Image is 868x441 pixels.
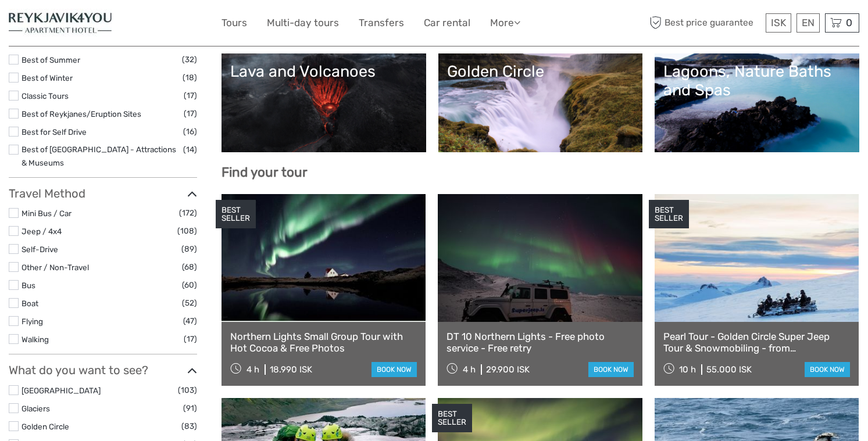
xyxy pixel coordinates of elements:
[22,55,80,64] a: Best of Summer
[359,15,404,31] a: Transfers
[486,364,530,375] div: 29.900 ISK
[646,13,763,33] span: Best price guarantee
[9,9,112,37] img: 6-361f32cd-14e7-48eb-9e68-625e5797bc9e_logo_small.jpg
[22,127,87,137] a: Best for Self Drive
[844,17,854,28] span: 0
[270,364,312,375] div: 18.990 ISK
[22,145,176,167] a: Best of [GEOGRAPHIC_DATA] - Attractions & Museums
[222,164,308,180] b: Find your tour
[182,296,197,310] span: (52)
[22,73,73,83] a: Best of Winter
[432,404,472,433] div: BEST SELLER
[216,200,256,229] div: BEST SELLER
[22,109,141,119] a: Best of Reykjanes/Eruption Sites
[247,364,259,375] span: 4 h
[178,383,197,397] span: (103)
[182,278,197,292] span: (60)
[183,125,197,138] span: (16)
[179,206,197,220] span: (172)
[183,143,197,156] span: (14)
[22,422,69,431] a: Golden Circle
[447,62,634,144] a: Golden Circle
[447,62,634,81] div: Golden Circle
[588,362,634,377] a: book now
[663,62,851,144] a: Lagoons, Nature Baths and Spas
[222,15,247,31] a: Tours
[230,62,417,144] a: Lava and Volcanoes
[230,62,417,81] div: Lava and Volcanoes
[22,91,69,101] a: Classic Tours
[230,331,417,354] a: Northern Lights Small Group Tour with Hot Cocoa & Free Photos
[463,364,476,375] span: 4 h
[177,224,197,238] span: (108)
[22,404,50,413] a: Glaciers
[446,331,633,354] a: DT 10 Northern Lights - Free photo service - Free retry
[184,89,197,102] span: (17)
[22,209,72,218] a: Mini Bus / Car
[22,299,38,308] a: Boat
[184,107,197,120] span: (17)
[663,62,851,100] div: Lagoons, Nature Baths and Spas
[22,281,35,290] a: Bus
[771,17,786,28] span: ISK
[181,242,197,256] span: (89)
[182,260,197,274] span: (68)
[679,364,696,375] span: 10 h
[22,386,101,395] a: [GEOGRAPHIC_DATA]
[22,263,89,272] a: Other / Non-Travel
[184,332,197,346] span: (17)
[22,317,43,326] a: Flying
[372,362,417,377] a: book now
[182,53,197,66] span: (32)
[490,15,520,31] a: More
[649,200,689,229] div: BEST SELLER
[16,20,131,30] p: We're away right now. Please check back later!
[805,362,850,377] a: book now
[267,15,339,31] a: Multi-day tours
[183,71,197,84] span: (18)
[9,187,197,200] h3: Travel Method
[663,331,850,354] a: Pearl Tour - Golden Circle Super Jeep Tour & Snowmobiling - from [GEOGRAPHIC_DATA]
[181,420,197,433] span: (83)
[183,401,197,415] span: (91)
[706,364,752,375] div: 55.000 ISK
[22,335,49,344] a: Walking
[22,227,62,236] a: Jeep / 4x4
[134,18,148,32] button: Open LiveChat chat widget
[424,15,470,31] a: Car rental
[183,314,197,328] span: (47)
[796,13,820,33] div: EN
[9,363,197,377] h3: What do you want to see?
[22,245,58,254] a: Self-Drive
